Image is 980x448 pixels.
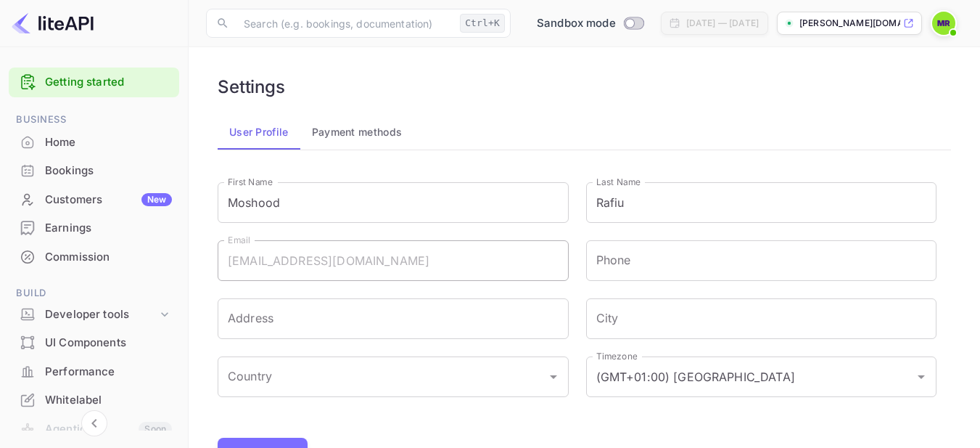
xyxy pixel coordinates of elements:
input: Last Name [586,182,937,223]
label: Last Name [596,176,641,188]
div: Home [9,129,179,157]
label: Email [228,234,250,246]
div: Earnings [45,220,172,237]
span: Build [9,285,179,301]
h6: Settings [218,76,285,97]
div: UI Components [9,329,179,357]
button: Collapse navigation [81,410,107,436]
button: User Profile [218,115,300,150]
div: Switch to Production mode [531,15,649,32]
button: Payment methods [300,115,414,150]
div: Developer tools [9,302,179,327]
div: UI Components [45,335,172,351]
div: Whitelabel [9,386,179,415]
label: Timezone [596,350,637,362]
span: Sandbox mode [537,15,616,32]
div: Bookings [45,163,172,179]
input: Address [218,298,569,339]
div: Commission [45,249,172,266]
p: [PERSON_NAME][DOMAIN_NAME]... [799,17,900,30]
div: Whitelabel [45,392,172,409]
input: phone [586,240,937,281]
div: Performance [45,364,172,380]
div: Bookings [9,157,179,185]
a: CustomersNew [9,186,179,213]
a: Getting started [45,74,172,91]
div: account-settings tabs [218,115,951,150]
input: First Name [218,182,569,223]
img: LiteAPI logo [12,12,94,35]
button: Open [543,367,564,387]
div: CustomersNew [9,186,179,214]
a: Bookings [9,157,179,184]
input: Country [224,363,540,391]
a: Earnings [9,214,179,241]
div: Home [45,134,172,151]
div: Commission [9,243,179,272]
img: Moshood Rafiu [932,12,955,35]
input: Search (e.g. bookings, documentation) [235,9,454,38]
a: Commission [9,243,179,270]
div: Earnings [9,214,179,243]
div: Performance [9,358,179,386]
div: Getting started [9,68,179,97]
span: Business [9,112,179,128]
div: Ctrl+K [460,14,505,33]
button: Open [911,367,931,387]
a: Performance [9,358,179,385]
div: Developer tools [45,306,157,323]
input: City [586,298,937,339]
div: New [141,193,172,206]
a: UI Components [9,329,179,356]
a: Whitelabel [9,386,179,413]
input: Email [218,240,569,281]
div: [DATE] — [DATE] [686,17,759,30]
label: First Name [228,176,273,188]
div: Customers [45,192,172,208]
a: Home [9,129,179,155]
